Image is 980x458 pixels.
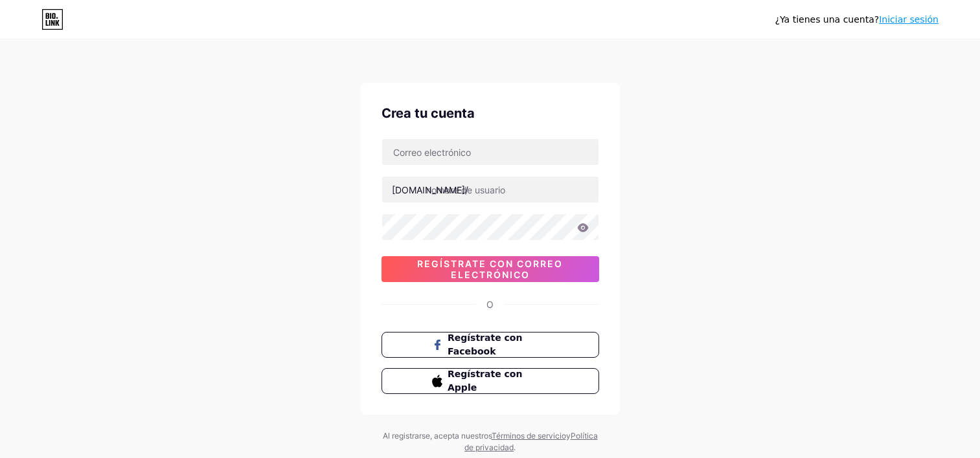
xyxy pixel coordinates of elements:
[382,177,598,202] input: nombre de usuario
[382,104,599,123] div: Crea tu cuenta
[382,256,599,282] button: Regístrate con correo electrónico
[486,298,494,311] div: O
[448,367,548,395] span: Regístrate con Apple
[879,14,939,25] a: Iniciar sesión
[382,332,599,358] button: Regístrate con Facebook
[382,258,599,280] span: Regístrate con correo electrónico
[382,139,598,165] input: Correo electrónico
[448,331,548,358] span: Regístrate con Facebook
[380,430,600,453] div: Al registrarse, acepta nuestros y .
[492,431,566,441] a: Términos de servicio
[775,13,939,27] div: ¿Ya tienes una cuenta?
[392,183,468,197] div: [DOMAIN_NAME]/
[382,368,599,394] button: Regístrate con Apple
